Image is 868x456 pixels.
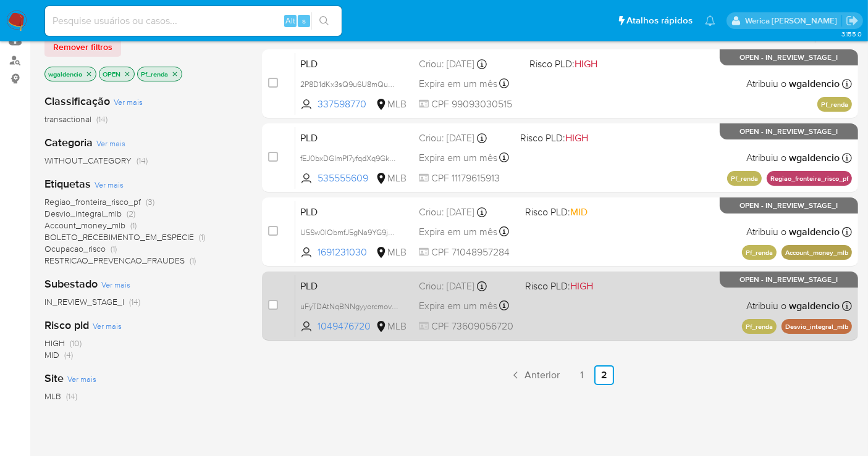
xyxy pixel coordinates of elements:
span: s [302,15,306,27]
button: search-icon [311,12,337,30]
span: 3.155.0 [841,29,862,39]
span: Alt [285,15,295,27]
input: Pesquise usuários ou casos... [45,13,342,29]
span: Atalhos rápidos [626,14,693,27]
a: Notificações [705,15,715,26]
a: Sair [846,14,859,27]
p: werica.jgaldencio@mercadolivre.com [745,15,841,27]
